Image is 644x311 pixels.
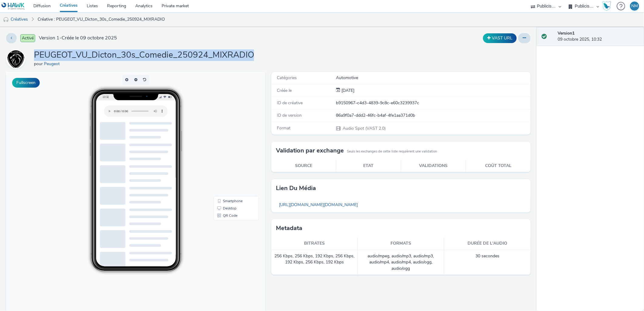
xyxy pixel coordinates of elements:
[336,75,530,81] div: Automotive
[558,30,575,36] strong: Version 1
[558,30,639,43] div: 09 octobre 2025, 10:32
[276,146,344,155] h3: Validation par exchange
[271,250,358,275] td: 256 Kbps, 256 Kbps, 192 Kbps, 256 Kbps, 192 Kbps, 256 Kbps, 192 Kbps
[217,127,236,131] span: Smartphone
[209,140,252,147] li: QR Code
[347,149,437,154] small: Seuls les exchanges de cette liste requièrent une validation
[336,160,401,172] th: Etat
[277,88,292,93] span: Créée le
[466,160,531,172] th: Coût total
[34,61,44,67] span: pour
[358,237,444,250] th: Formats
[209,125,252,133] li: Smartphone
[39,35,117,42] span: Version 1 - Créée le 09 octobre 2025
[3,17,9,23] img: audio
[342,125,386,131] span: Audio Spot (VAST 2.0)
[35,12,168,27] a: Créative : PEUGEOT_VU_Dicton_30s_Comedie_250924_MIXRADIO
[340,88,355,93] span: [DATE]
[276,184,316,193] h3: Lien du média
[20,34,35,42] span: Activé
[34,49,254,61] h1: PEUGEOT_VU_Dicton_30s_Comedie_250924_MIXRADIO
[7,49,25,69] img: Peugeot
[217,142,231,145] span: QR Code
[209,133,252,140] li: Desktop
[6,56,28,62] a: Peugeot
[277,125,290,131] span: Format
[401,160,466,172] th: Validations
[96,23,103,27] span: 10:32
[276,224,302,233] h3: Metadata
[276,199,361,211] a: [URL][DOMAIN_NAME][DOMAIN_NAME]
[444,250,531,275] td: 30 secondes
[12,78,40,88] button: Fullscreen
[602,1,611,11] img: Hawk Academy
[2,2,25,10] img: undefined Logo
[271,160,336,172] th: Source
[483,33,517,43] button: VAST URL
[358,250,444,275] td: audio/mpeg, audio/mp3, audio/mp3, audio/mp4, audio/mp4, audio/ogg, audio/ogg
[336,112,530,119] div: 86a9f0a7-ddd2-46fc-b4af-4fe1aa371d0b
[277,112,302,118] span: ID de version
[277,100,303,106] span: ID de créative
[44,61,62,67] a: Peugeot
[271,237,358,250] th: Bitrates
[481,33,518,43] div: Dupliquer la créative en un VAST URL
[602,1,614,11] a: Hawk Academy
[631,2,638,11] div: NM
[444,237,531,250] th: Durée de l'audio
[217,135,230,138] span: Desktop
[336,100,530,106] div: b9150967-c4d3-4839-9c8c-e60c3239937c
[340,88,355,94] div: Création 09 octobre 2025, 10:32
[277,75,297,81] span: Catégories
